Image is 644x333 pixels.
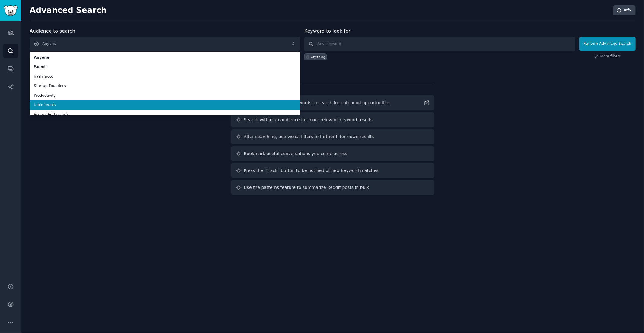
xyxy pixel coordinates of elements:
[34,64,296,70] span: Parents
[594,54,621,59] a: More filters
[34,74,296,79] span: hashimoto
[244,117,373,123] div: Search within an audience for more relevant keyword results
[34,83,296,89] span: Startup Founders
[244,150,348,157] div: Bookmark useful conversations you come across
[34,112,296,118] span: Fitness Enthusiasts
[244,184,369,191] div: Use the patterns feature to summarize Reddit posts in bulk
[613,5,636,16] a: Info
[304,28,351,34] label: Keyword to look for
[34,93,296,99] span: Productivity
[30,52,300,115] ul: Anyone
[34,55,296,60] span: Anyone
[579,37,636,51] button: Perform Advanced Search
[30,6,610,15] h2: Advanced Search
[30,28,75,34] label: Audience to search
[34,102,296,108] span: table tennis
[244,167,379,174] div: Press the "Track" button to be notified of new keyword matches
[244,134,374,140] div: After searching, use visual filters to further filter down results
[311,55,325,59] div: Anything
[304,37,575,51] input: Any keyword
[30,37,300,51] button: Anyone
[4,5,18,16] img: GummySearch logo
[244,100,391,106] div: Read guide on helpful keywords to search for outbound opportunities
